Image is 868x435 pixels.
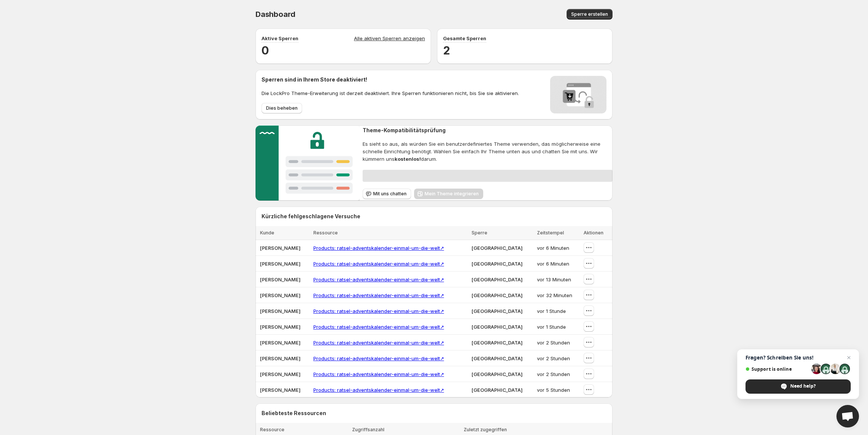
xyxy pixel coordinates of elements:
[260,292,301,298] span: [PERSON_NAME]
[262,35,298,42] p: Aktive Sperren
[571,11,608,17] span: Sperre erstellen
[746,366,809,372] span: Support is online
[256,125,360,201] img: Customer support
[260,230,274,236] span: Kunde
[537,230,564,236] span: Zeitstempel
[472,371,523,377] span: [GEOGRAPHIC_DATA]
[313,387,444,393] a: Products: ratsel-adventskalender-einmal-um-die-welt↗
[262,213,360,220] h2: Kürzliche fehlgeschlagene Versuche
[313,245,444,251] a: Products: ratsel-adventskalender-einmal-um-die-welt↗
[537,292,572,298] span: vor 32 Minuten
[260,371,301,377] span: [PERSON_NAME]
[260,427,284,432] span: Ressource
[537,308,566,314] span: vor 1 Stunde
[313,324,444,330] a: Products: ratsel-adventskalender-einmal-um-die-welt↗
[472,308,523,314] span: [GEOGRAPHIC_DATA]
[472,261,523,267] span: [GEOGRAPHIC_DATA]
[746,355,851,361] span: Fragen? Schreiben Sie uns!
[262,409,606,417] h2: Beliebteste Ressourcen
[567,9,612,20] button: Sperre erstellen
[260,387,301,393] span: [PERSON_NAME]
[537,387,570,393] span: vor 5 Stunden
[537,245,569,251] span: vor 6 Minuten
[363,189,411,199] button: Mit uns chatten
[260,261,301,267] span: [PERSON_NAME]
[472,230,487,236] span: Sperre
[313,308,444,314] a: Products: ratsel-adventskalender-einmal-um-die-welt↗
[472,245,523,251] span: [GEOGRAPHIC_DATA]
[363,127,612,134] h2: Theme-Kompatibilitätsprüfung
[464,427,507,432] span: Zuletzt zugegriffen
[262,43,425,58] h2: 0
[472,355,523,361] span: [GEOGRAPHIC_DATA]
[260,245,301,251] span: [PERSON_NAME]
[313,292,444,298] a: Products: ratsel-adventskalender-einmal-um-die-welt↗
[313,340,444,346] a: Products: ratsel-adventskalender-einmal-um-die-welt↗
[537,371,570,377] span: vor 2 Stunden
[260,276,301,282] span: [PERSON_NAME]
[537,355,570,361] span: vor 2 Stunden
[354,35,425,43] a: Alle aktiven Sperren anzeigen
[260,340,301,346] span: [PERSON_NAME]
[443,35,486,42] p: Gesamte Sperren
[472,292,523,298] span: [GEOGRAPHIC_DATA]
[472,276,523,282] span: [GEOGRAPHIC_DATA]
[844,353,853,362] span: Close chat
[790,383,816,390] span: Need help?
[313,371,444,377] a: Products: ratsel-adventskalender-einmal-um-die-welt↗
[584,230,603,236] span: Aktionen
[262,103,302,113] button: Dies beheben
[537,276,571,282] span: vor 13 Minuten
[313,355,444,361] a: Products: ratsel-adventskalender-einmal-um-die-welt↗
[537,324,566,330] span: vor 1 Stunde
[266,105,298,111] span: Dies beheben
[256,10,295,19] span: Dashboard
[260,324,301,330] span: [PERSON_NAME]
[352,427,384,432] span: Zugriffsanzahl
[260,355,301,361] span: [PERSON_NAME]
[472,340,523,346] span: [GEOGRAPHIC_DATA]
[363,140,612,163] span: Es sieht so aus, als würden Sie ein benutzerdefiniertes Theme verwenden, das möglicherweise eine ...
[443,43,606,58] h2: 2
[313,276,444,282] a: Products: ratsel-adventskalender-einmal-um-die-welt↗
[313,230,338,236] span: Ressource
[472,387,523,393] span: [GEOGRAPHIC_DATA]
[395,156,421,162] strong: kostenlos!
[550,76,606,113] img: Locks disabled
[262,89,519,97] p: Die LockPro Theme-Erweiterung ist derzeit deaktiviert. Ihre Sperren funktionieren nicht, bis Sie ...
[746,379,851,394] div: Need help?
[260,308,301,314] span: [PERSON_NAME]
[537,261,569,267] span: vor 6 Minuten
[537,340,570,346] span: vor 2 Stunden
[373,191,407,197] span: Mit uns chatten
[836,405,859,427] div: Open chat
[472,324,523,330] span: [GEOGRAPHIC_DATA]
[313,261,444,267] a: Products: ratsel-adventskalender-einmal-um-die-welt↗
[262,76,519,83] h2: Sperren sind in Ihrem Store deaktiviert!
